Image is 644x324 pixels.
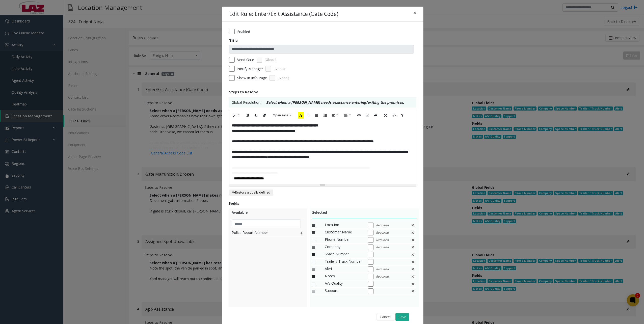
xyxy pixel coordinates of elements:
img: false [411,237,415,243]
button: Cancel [377,313,394,321]
img: This is a default field and cannot be deleted. [411,266,415,273]
span: Required [376,230,389,235]
span: Global Resolution: [232,100,261,105]
button: Save [395,313,409,321]
span: (Global) [278,76,289,80]
button: Code View [390,112,398,119]
span: (Global) [274,67,285,71]
div: Fields [229,201,416,206]
img: false [411,259,415,265]
span: Required [376,245,389,250]
label: Vend Gate [237,57,254,62]
button: More Color [306,112,311,119]
span: Space Number [325,251,363,258]
button: Video [371,112,380,119]
button: Full Screen [381,112,390,119]
button: Recent Color [295,112,306,119]
button: Unordered list (CTRL+SHIFT+NUM7) [312,112,321,119]
span: Show in Info Page [237,75,267,80]
h4: Edit Rule: Enter/Exit Assistance (Gate Code) [229,10,338,18]
button: Ordered list (CTRL+SHIFT+NUM8) [321,112,329,119]
b: Select when a [PERSON_NAME] needs assistance entering/exiting the premises. [266,100,404,105]
span: Notes [325,273,363,280]
button: Font Family [270,112,294,119]
div: Steps to Resolve [229,89,416,95]
label: Enabled [237,29,250,34]
span: Alert [325,266,363,273]
button: Table [342,112,354,119]
span: Required [376,238,389,242]
img: This is a default field and cannot be deleted. [411,273,415,280]
button: Help [398,112,407,119]
span: Customer Name [325,229,363,236]
span: (Global) [265,58,276,62]
img: false [411,229,415,236]
span: Company [325,244,363,251]
button: Picture [363,112,372,119]
img: This is a default field and cannot be deleted. [411,281,415,287]
button: Remove Font Style (CTRL+\) [260,112,269,119]
span: Trailer / Truck Number [325,259,363,265]
span: Open sans [273,113,288,117]
button: Link (CTRL+K) [355,112,363,119]
div: Available [232,210,305,218]
button: Bold (CTRL+B) [244,112,252,119]
label: Notify Manager [237,66,263,71]
span: Location [325,222,363,229]
img: false [411,244,415,251]
span: Police Report Number [232,230,289,236]
img: false [411,251,415,258]
span: Required [376,223,389,228]
button: Style [231,112,242,119]
span: Support [325,288,363,294]
img: plusIcon.svg [299,230,303,236]
span: A/V Quality [325,281,363,287]
button: Paragraph [329,112,341,119]
button: Underline (CTRL+U) [252,112,260,119]
span: Required [376,267,389,272]
span: Phone Number [325,237,363,243]
img: false [411,222,415,229]
div: Selected [312,210,416,218]
span: Required [376,274,389,279]
div: Resize [229,184,416,186]
span: × [413,9,416,16]
button: Close [410,7,420,19]
button: Restore globally defined [229,190,273,196]
label: Title [229,38,238,43]
img: This is a default field and cannot be deleted. [411,288,415,294]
